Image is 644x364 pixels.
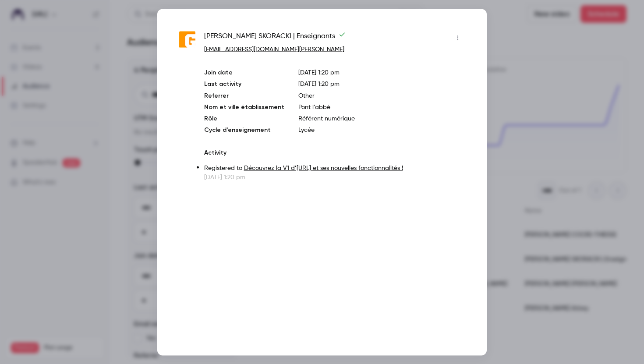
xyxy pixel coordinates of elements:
p: Nom et ville établissement [204,102,284,111]
p: [DATE] 1:20 pm [204,173,465,181]
p: Pont l’abbé [298,102,465,111]
p: Lycée [298,125,465,134]
p: Join date [204,68,284,77]
p: Other [298,91,465,100]
a: [EMAIL_ADDRESS][DOMAIN_NAME][PERSON_NAME] [204,46,344,52]
p: [DATE] 1:20 pm [298,68,465,77]
span: [DATE] 1:20 pm [298,81,340,87]
p: Registered to [204,163,465,173]
p: Cycle d'enseignement [204,125,284,134]
p: Last activity [204,79,284,88]
a: Découvrez la V1 d’[URL] et ses nouvelles fonctionnalités ! [244,165,403,171]
p: Referrer [204,91,284,100]
span: [PERSON_NAME] SKORACKI | Enseignants [204,31,346,45]
p: Activity [204,148,465,157]
img: saint-gabriel.fr [179,32,195,48]
p: Rôle [204,114,284,123]
p: Référent numérique [298,114,465,123]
